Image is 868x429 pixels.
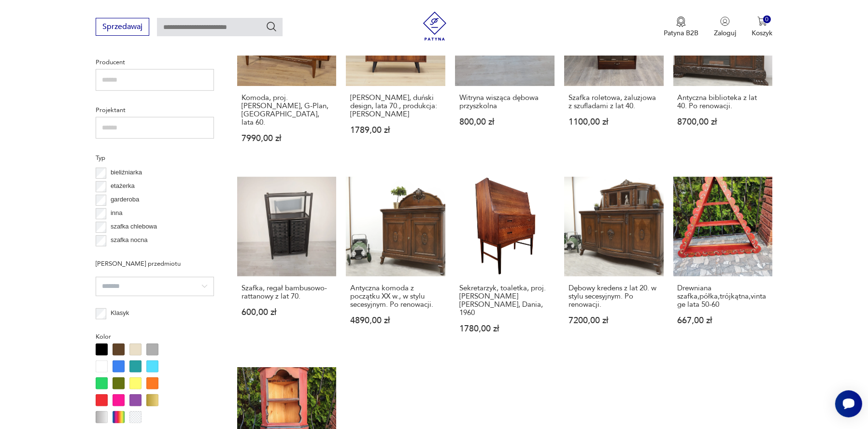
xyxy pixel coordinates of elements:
[569,94,659,110] h3: Szafka roletowa, żaluzjowa z szufladami z lat 40.
[664,16,698,38] a: Ikona medaluPatyna B2B
[678,118,768,126] p: 8700,00 zł
[96,105,214,115] p: Projektant
[763,15,771,24] div: 0
[96,153,214,163] p: Typ
[569,118,659,126] p: 1100,00 zł
[569,284,659,309] h3: Dębowy kredens z lat 20. w stylu secesyjnym. Po renowacji.
[346,177,445,352] a: Antyczna komoda z początku XX w., w stylu secesyjnym. Po renowacji.Antyczna komoda z początku XX ...
[96,258,214,269] p: [PERSON_NAME] przedmiotu
[111,235,148,245] p: szafka nocna
[835,390,862,417] iframe: Smartsupp widget button
[111,308,129,318] p: Klasyk
[678,316,768,325] p: 667,00 zł
[350,284,441,309] h3: Antyczna komoda z początku XX w., w stylu secesyjnym. Po renowacji.
[242,284,332,300] h3: Szafka, regał bambusowo-rattanowy z lat 70.
[242,308,332,316] p: 600,00 zł
[111,167,142,178] p: bieliźniarka
[242,94,332,127] h3: Komoda, proj. [PERSON_NAME], G-Plan, [GEOGRAPHIC_DATA], lata 60.
[420,12,449,41] img: Patyna - sklep z meblami i dekoracjami vintage
[678,284,768,309] h3: Drewniana szafka,półka,trójkątna,vintage lata 50-60
[564,177,664,352] a: Dębowy kredens z lat 20. w stylu secesyjnym. Po renowacji.Dębowy kredens z lat 20. w stylu secesy...
[111,181,135,191] p: etażerka
[752,16,772,38] button: 0Koszyk
[237,177,337,352] a: Szafka, regał bambusowo-rattanowy z lat 70.Szafka, regał bambusowo-rattanowy z lat 70.600,00 zł
[242,134,332,143] p: 7990,00 zł
[111,194,139,205] p: garderoba
[459,284,550,317] h3: Sekretarzyk, toaletka, proj. [PERSON_NAME] [PERSON_NAME], Dania, 1960
[96,57,214,68] p: Producent
[111,221,157,232] p: szafka chlebowa
[752,29,772,38] p: Koszyk
[266,21,277,32] button: Szukaj
[350,126,441,134] p: 1789,00 zł
[459,118,550,126] p: 800,00 zł
[664,29,698,38] p: Patyna B2B
[678,94,768,110] h3: Antyczna biblioteka z lat 40. Po renowacji.
[96,18,149,36] button: Sprzedawaj
[714,16,736,38] button: Zaloguj
[673,177,773,352] a: Drewniana szafka,półka,trójkątna,vintage lata 50-60Drewniana szafka,półka,trójkątna,vintage lata ...
[459,325,550,333] p: 1780,00 zł
[111,208,123,218] p: inna
[455,177,555,352] a: Sekretarzyk, toaletka, proj. Arne Wahl Iversen, Dania, 1960Sekretarzyk, toaletka, proj. [PERSON_N...
[757,16,767,26] img: Ikona koszyka
[459,94,550,110] h3: Witryna wisząca dębowa przyszkolna
[350,94,441,118] h3: [PERSON_NAME], duński design, lata 70., produkcja: [PERSON_NAME]
[676,16,686,27] img: Ikona medalu
[569,316,659,325] p: 7200,00 zł
[664,16,698,38] button: Patyna B2B
[720,16,730,26] img: Ikonka użytkownika
[350,316,441,325] p: 4890,00 zł
[714,29,736,38] p: Zaloguj
[96,331,214,342] p: Kolor
[96,24,149,31] a: Sprzedawaj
